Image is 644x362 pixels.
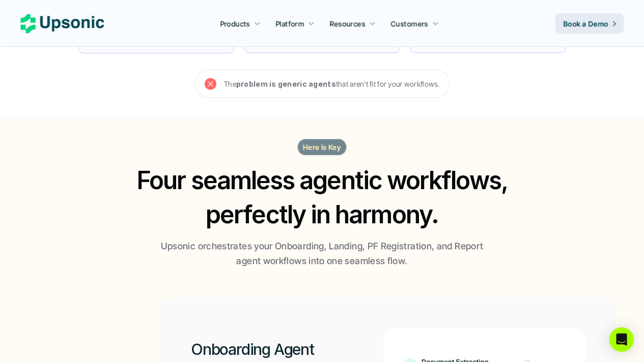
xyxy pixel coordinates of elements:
[391,18,429,29] p: Customers
[127,163,518,231] h2: Four seamless agentic workflows, perfectly in harmony.
[303,142,342,152] p: Here is Key
[563,18,608,29] p: Book a Demo
[224,77,440,90] p: The that aren’t fit for your workflows.
[275,18,304,29] p: Platform
[330,18,366,29] p: Resources
[236,80,336,88] strong: problem is generic agents
[609,327,634,352] div: Open Intercom Messenger
[157,239,488,269] p: Upsonic orchestrates your Onboarding, Landing, PF Registration, and Report agent workflows into o...
[214,14,267,33] a: Products
[555,13,624,34] a: Book a Demo
[220,18,250,29] p: Products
